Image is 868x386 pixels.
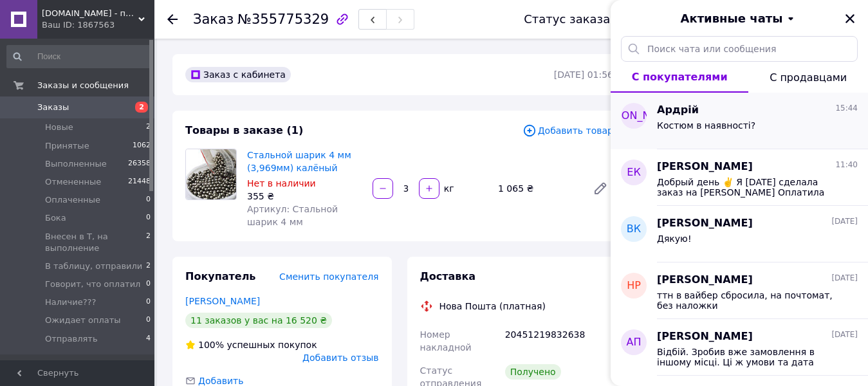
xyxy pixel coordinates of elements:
[185,296,260,306] a: [PERSON_NAME]
[37,102,69,113] span: Заказы
[627,165,640,180] span: ЕК
[45,279,140,290] span: Говорит, что оплатил
[621,36,858,62] input: Поиск чата или сообщения
[146,261,151,272] span: 2
[247,190,362,203] div: 355 ₴
[128,158,151,170] span: 26358
[587,176,613,201] a: Редактировать
[770,71,847,84] span: С продавцами
[657,177,840,198] span: Добрый день ✌️ Я [DATE] сделала заказ на [PERSON_NAME] Оплатила Когда Вы сможете отправить ?
[146,333,151,345] span: 4
[185,313,332,328] div: 11 заказов у вас на 16 520 ₴
[167,13,178,26] div: Вернуться назад
[45,333,98,345] span: Отправлять
[302,353,378,363] span: Добавить отзыв
[441,182,456,195] div: кг
[505,364,561,380] div: Получено
[842,11,858,26] button: Закрыть
[42,8,138,19] span: Joymakers.com.ua - покупки с удовольствием!
[835,103,858,114] span: 15:44
[657,234,692,244] span: Дякую!
[436,300,549,313] div: Нова Пошта (платная)
[611,149,868,206] button: ЕК[PERSON_NAME]11:40Добрый день ✌️ Я [DATE] сделала заказ на [PERSON_NAME] Оплатила Когда Вы смож...
[611,62,748,93] button: С покупателями
[42,19,154,31] div: Ваш ID: 1867563
[657,216,753,231] span: [PERSON_NAME]
[185,270,255,282] span: Покупатель
[135,102,148,113] span: 2
[627,335,642,350] span: АП
[503,323,616,359] div: 20451219832638
[554,69,613,80] time: [DATE] 01:56
[657,273,753,288] span: [PERSON_NAME]
[6,45,152,68] input: Поиск
[146,231,151,254] span: 2
[198,340,224,350] span: 100%
[247,178,316,188] span: Нет в наличии
[611,206,868,262] button: ВК[PERSON_NAME][DATE]Дякую!
[186,149,236,199] img: Стальной шарик 4 мм (3,969мм) калёный
[133,140,151,152] span: 1062
[493,179,582,198] div: 1 065 ₴
[45,261,142,272] span: В таблицу, отправили
[45,231,146,254] span: Внесен в Т, на выполнение
[657,120,755,131] span: Костюм в наявності?
[146,279,151,290] span: 0
[657,160,753,174] span: [PERSON_NAME]
[237,12,329,27] span: №355775329
[185,338,317,351] div: успешных покупок
[37,80,129,91] span: Заказы и сообщения
[611,319,868,376] button: АП[PERSON_NAME][DATE]Відбій. Зробив вже замовлення в іншому місці. Ці ж умови та дата видачі. Але...
[146,297,151,308] span: 0
[611,262,868,319] button: НР[PERSON_NAME][DATE]ттн в вайбер сбросила, на почтомат, без наложки
[748,62,868,93] button: С продавцами
[681,10,783,27] span: Активные чаты
[591,109,677,124] span: [PERSON_NAME]
[657,290,840,311] span: ттн в вайбер сбросила, на почтомат, без наложки
[45,212,66,224] span: Бока
[522,124,613,138] span: Добавить товар
[632,71,728,83] span: С покупателями
[37,360,88,371] span: Сообщения
[146,315,151,326] span: 0
[831,216,858,227] span: [DATE]
[146,194,151,206] span: 0
[198,376,243,386] span: Добавить
[627,279,641,293] span: НР
[524,13,610,26] div: Статус заказа
[146,212,151,224] span: 0
[45,315,121,326] span: Ожидает оплаты
[627,222,641,237] span: ВК
[146,122,151,133] span: 2
[835,160,858,170] span: 11:40
[128,176,151,188] span: 21448
[185,67,291,82] div: Заказ с кабинета
[45,158,107,170] span: Выполненные
[45,297,96,308] span: Наличие???
[193,12,234,27] span: Заказ
[647,10,832,27] button: Активные чаты
[831,273,858,284] span: [DATE]
[420,329,472,353] span: Номер накладной
[247,204,338,227] span: Артикул: Стальной шарик 4 мм
[45,176,101,188] span: Отмененные
[657,329,753,344] span: [PERSON_NAME]
[657,347,840,367] span: Відбій. Зробив вже замовлення в іншому місці. Ці ж умови та дата видачі. Але ціна нижча трохи. Дякую
[611,93,868,149] button: [PERSON_NAME]Ардрій15:44Костюм в наявності?
[185,124,303,136] span: Товары в заказе (1)
[45,140,89,152] span: Принятые
[45,122,73,133] span: Новые
[247,150,351,173] a: Стальной шарик 4 мм (3,969мм) калёный
[279,271,378,282] span: Сменить покупателя
[657,103,699,118] span: Ардрій
[420,270,476,282] span: Доставка
[831,329,858,340] span: [DATE]
[45,194,100,206] span: Оплаченные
